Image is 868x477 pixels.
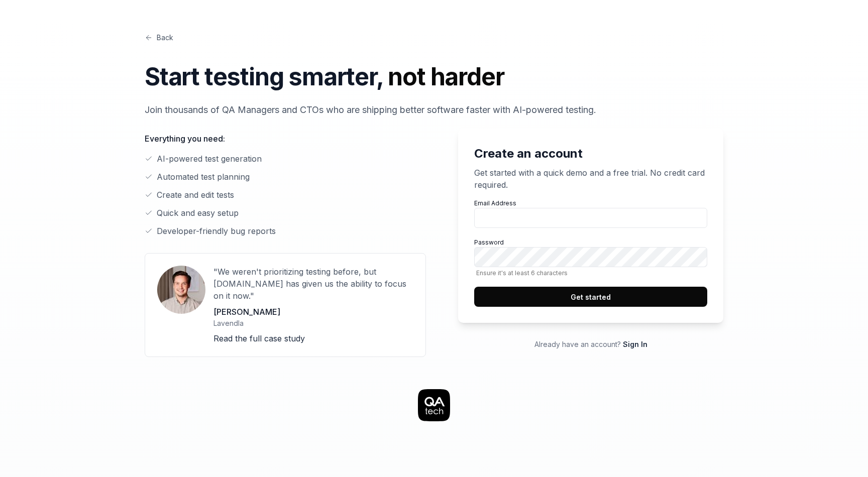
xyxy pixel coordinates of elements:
[145,153,426,165] li: AI-powered test generation
[474,238,707,277] label: Password
[145,189,426,201] li: Create and edit tests
[213,306,413,318] p: [PERSON_NAME]
[157,266,205,314] img: User avatar
[474,199,707,228] label: Email Address
[388,62,504,91] span: not harder
[474,145,707,163] h2: Create an account
[145,133,426,145] p: Everything you need:
[145,103,723,116] p: Join thousands of QA Managers and CTOs who are shipping better software faster with AI-powered te...
[145,59,723,95] h1: Start testing smarter,
[474,247,707,267] input: PasswordEnsure it's at least 6 characters
[474,208,707,228] input: Email Address
[213,333,305,343] a: Read the full case study
[474,269,707,277] span: Ensure it's at least 6 characters
[474,167,707,191] p: Get started with a quick demo and a free trial. No credit card required.
[213,318,413,328] p: Lavendla
[458,339,723,349] p: Already have an account?
[145,32,173,43] a: Back
[145,225,426,237] li: Developer-friendly bug reports
[145,207,426,219] li: Quick and easy setup
[623,340,647,348] a: Sign In
[213,266,413,302] p: "We weren't prioritizing testing before, but [DOMAIN_NAME] has given us the ability to focus on i...
[145,171,426,183] li: Automated test planning
[474,287,707,307] button: Get started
